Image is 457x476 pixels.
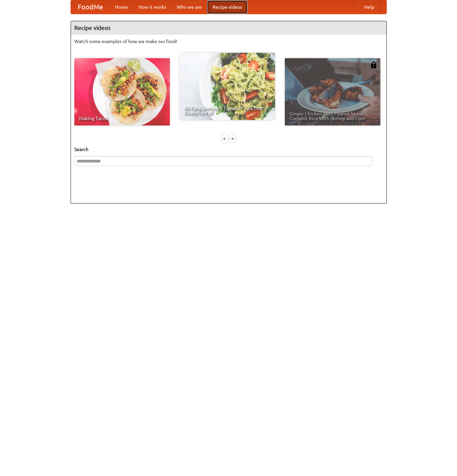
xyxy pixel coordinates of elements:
img: 483408.png [370,62,377,68]
div: » [229,134,235,143]
h5: Search [74,146,383,153]
a: Home [110,0,133,14]
div: « [222,134,228,143]
a: How it works [133,0,172,14]
a: Making Tacos [74,58,170,125]
p: Watch some examples of how we make our food! [74,38,383,45]
span: Making Tacos [79,116,165,121]
a: An Easy, Summery Tomato Pasta That's Ready for Fall [180,53,275,120]
a: Recipe videos [207,0,247,14]
a: Help [359,0,380,14]
a: FoodMe [71,0,110,14]
span: An Easy, Summery Tomato Pasta That's Ready for Fall [184,106,270,115]
h4: Recipe videos [71,21,386,35]
a: Who we are [172,0,207,14]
